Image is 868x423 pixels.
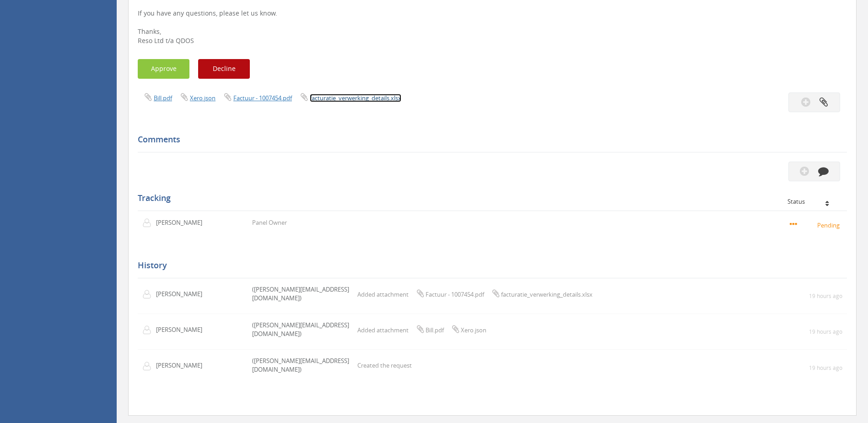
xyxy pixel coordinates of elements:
a: facturatie_verwerking_details.xlsx [310,94,401,102]
small: 19 hours ago [809,328,842,336]
a: Bill.pdf [154,94,172,102]
h5: Tracking [138,194,840,203]
button: Approve [138,59,189,79]
small: Pending [790,220,842,230]
small: 19 hours ago [809,292,842,300]
p: [PERSON_NAME] [156,290,209,298]
p: ([PERSON_NAME][EMAIL_ADDRESS][DOMAIN_NAME]) [252,357,353,374]
span: Xero.json [461,326,486,334]
span: facturatie_verwerking_details.xlsx [501,290,593,298]
span: Factuur - 1007454.pdf [426,290,484,298]
p: ([PERSON_NAME][EMAIL_ADDRESS][DOMAIN_NAME]) [252,321,353,338]
h5: Comments [138,135,840,144]
p: ([PERSON_NAME][EMAIL_ADDRESS][DOMAIN_NAME]) [252,285,353,302]
small: 19 hours ago [809,364,842,372]
img: user-icon.png [142,325,156,335]
a: Xero.json [190,94,216,102]
p: [PERSON_NAME] [156,218,209,227]
div: Status [787,198,840,205]
p: Panel Owner [252,218,287,227]
p: Created the request [357,361,412,370]
img: user-icon.png [142,290,156,299]
img: user-icon.png [142,218,156,228]
p: Added attachment [357,289,593,299]
p: Added attachment [357,325,486,335]
p: [PERSON_NAME] [156,325,209,334]
button: Decline [198,59,250,79]
h5: History [138,261,840,270]
img: user-icon.png [142,362,156,371]
a: Factuur - 1007454.pdf [233,94,292,102]
span: Bill.pdf [426,326,444,334]
p: [PERSON_NAME] [156,361,209,370]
